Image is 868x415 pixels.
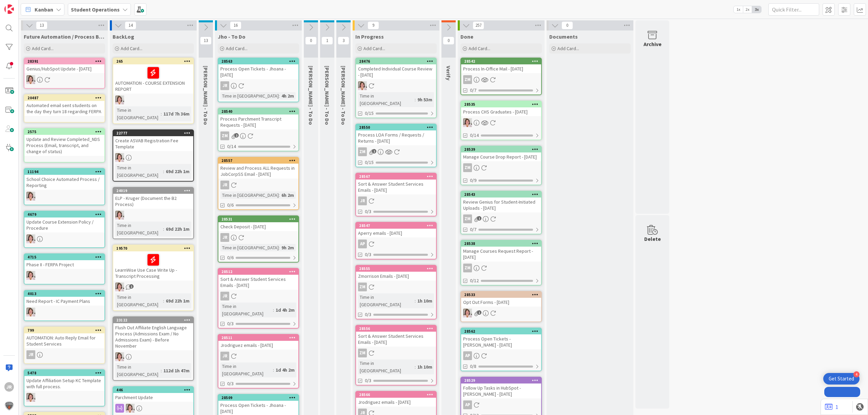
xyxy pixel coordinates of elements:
[273,366,274,374] span: :
[113,187,194,239] a: 24019ELP - Kruger (Document the B2 Process)EWTime in [GEOGRAPHIC_DATA]:69d 22h 1m
[218,108,299,151] a: 28540Process Parchment Transcript Requests - [DATE]ZM0/14
[24,128,105,163] a: 2575Update and Review Completed_NDS Process (Email, transcript, and change of status)
[24,333,104,348] div: AUTOMATION: Auto Reply Email for Student Services
[464,329,541,334] div: 28562
[356,173,436,194] div: 28567Sort & Answer Student Services Emails - [DATE]
[355,325,437,386] a: 28556Sort & Answer Student Services Emails - [DATE]ZMTime in [GEOGRAPHIC_DATA]:1h 10m0/3
[113,245,193,251] div: 19570
[356,124,436,130] div: 28550
[115,164,163,179] div: Time in [GEOGRAPHIC_DATA]
[27,169,104,174] div: 11194
[218,108,298,115] div: 28540
[365,159,374,166] span: 0/15
[220,81,229,90] div: JR
[4,4,14,14] img: Visit kanbanzone.com
[24,327,104,348] div: 799AUTOMATION: Auto Reply Email for Student Services
[221,158,298,163] div: 28557
[359,326,436,331] div: 28556
[356,81,436,90] div: EW
[461,328,541,334] div: 28562
[359,125,436,130] div: 28550
[163,168,164,175] span: :
[464,192,541,197] div: 28543
[116,318,193,323] div: 23122
[27,255,104,260] div: 4715
[461,247,541,262] div: Manage Courses Request Report - [DATE]
[461,58,541,64] div: 28542
[358,283,367,291] div: ZM
[161,367,162,374] span: :
[24,58,104,73] div: 28391Genius/HubSpot Update - [DATE]
[115,352,124,361] img: EW
[359,223,436,228] div: 28547
[365,110,374,117] span: 0/15
[461,58,541,73] div: 28542Process In-Office Mail - [DATE]
[356,229,436,237] div: Aperry emails - [DATE]
[24,95,104,101] div: 20487
[115,96,124,104] img: EW
[24,64,104,73] div: Genius/HubSpot Update - [DATE]
[470,87,476,94] span: 0/7
[358,349,367,357] div: ZM
[218,164,298,179] div: Review and Process ALL Requests in JobCorpSS Email - [DATE]
[356,349,436,357] div: ZM
[359,174,436,179] div: 28567
[163,297,164,305] span: :
[470,226,476,233] span: 0/7
[24,211,104,217] div: 4679
[113,96,193,104] div: EW
[463,118,472,127] img: EW
[461,198,541,212] div: Review Genius for Student-Initiated Uploads - [DATE]
[461,328,541,349] div: 28562Process Open Tickets - [PERSON_NAME] - [DATE]
[280,191,296,199] div: 6h 2m
[416,297,434,305] div: 1h 10m
[218,216,298,222] div: 28531
[464,292,541,297] div: 28533
[24,297,104,306] div: Need Report - IC Payment Plans
[218,131,298,140] div: ZM
[113,130,193,136] div: 22777
[461,191,541,212] div: 28543Review Genius for Student-Initiated Uploads - [DATE]
[113,194,193,209] div: ELP - Kruger (Document the B2 Process)
[113,136,193,151] div: Create ASVAB Registration Fee Template
[113,317,193,350] div: 23122Flush Out Affiliate English Language Process (Admissions Exam / No Admissions Exam) - Before...
[221,335,298,340] div: 28511
[218,215,299,263] a: 28531Check Deposit - [DATE]JRTime in [GEOGRAPHIC_DATA]:9h 2m0/6
[218,352,298,360] div: JR
[27,212,104,217] div: 4679
[234,133,239,138] span: 2
[129,284,134,289] span: 1
[24,211,104,232] div: 4679Update Course Extension Policy / Procedure
[461,292,541,298] div: 28533
[24,129,104,156] div: 2575Update and Review Completed_NDS Process (Email, transcript, and change of status)
[463,163,472,172] div: ZM
[218,233,298,242] div: JR
[35,5,53,14] span: Kanban
[24,234,104,243] div: EW
[470,363,476,370] span: 0/8
[24,75,104,84] div: EW
[768,3,819,16] input: Quick Filter...
[279,92,280,100] span: :
[416,96,434,103] div: 9h 53m
[24,192,104,201] div: EW
[358,81,367,90] img: EW
[24,291,104,297] div: 4013
[113,58,194,124] a: 265AUTOMATION - COURSE EXTENSION REPORTEWTime in [GEOGRAPHIC_DATA]:117d 7h 36m
[218,58,298,64] div: 28563
[226,45,248,51] span: Add Card...
[359,266,436,271] div: 28555
[24,58,105,89] a: 28391Genius/HubSpot Update - [DATE]EW
[416,363,434,371] div: 1h 10m
[24,217,104,232] div: Update Course Extension Policy / Procedure
[470,277,479,284] span: 0/12
[218,64,298,79] div: Process Open Tickets - Jhoana - [DATE]
[220,92,279,100] div: Time in [GEOGRAPHIC_DATA]
[218,335,298,341] div: 28511
[477,310,481,315] span: 1
[71,6,120,13] b: Student Operations
[218,58,298,79] div: 28563Process Open Tickets - Jhoana - [DATE]
[356,326,436,347] div: 28556Sort & Answer Student Services Emails - [DATE]
[116,188,193,193] div: 24019
[24,101,104,116] div: Automated email sent students on the day they turn 18 regarding FERPA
